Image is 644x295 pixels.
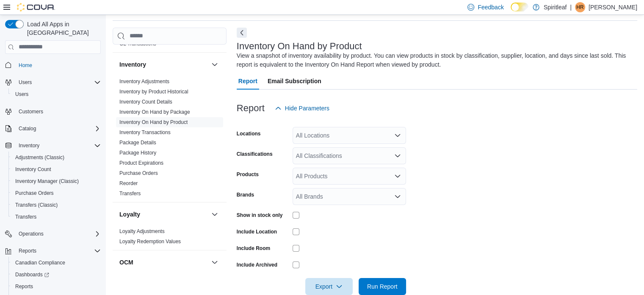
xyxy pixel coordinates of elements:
[119,129,171,135] a: Inventory Transactions
[15,166,51,173] span: Inventory Count
[15,246,40,256] button: Reports
[394,152,401,159] button: Open list of options
[113,76,227,202] div: Inventory
[15,202,58,208] span: Transfers (Classic)
[8,163,104,175] button: Inventory Count
[268,73,321,90] span: Email Subscription
[15,190,54,197] span: Purchase Orders
[271,100,333,117] button: Hide Parameters
[15,140,43,151] button: Inventory
[119,129,171,136] span: Inventory Transactions
[119,79,169,84] a: Inventory Adjustments
[237,171,259,178] label: Products
[8,211,104,223] button: Transfers
[237,191,254,198] label: Brands
[310,278,348,295] span: Export
[8,88,104,100] button: Users
[12,176,101,186] span: Inventory Manager (Classic)
[394,193,401,200] button: Open list of options
[12,89,101,99] span: Users
[119,98,172,105] span: Inventory Count Details
[12,89,32,99] a: Users
[12,188,101,198] span: Purchase Orders
[19,125,36,132] span: Catalog
[119,60,146,69] h3: Inventory
[12,258,69,268] a: Canadian Compliance
[119,228,165,235] span: Loyalty Adjustments
[237,151,273,157] label: Classifications
[119,238,181,245] span: Loyalty Redemption Values
[12,188,57,198] a: Purchase Orders
[8,152,104,163] button: Adjustments (Classic)
[119,150,156,156] a: Package History
[238,73,257,90] span: Report
[2,245,104,257] button: Reports
[119,78,169,85] span: Inventory Adjustments
[12,152,101,163] span: Adjustments (Classic)
[2,140,104,152] button: Inventory
[119,258,208,267] button: OCM
[285,104,329,112] span: Hide Parameters
[12,270,53,280] a: Dashboards
[15,124,39,134] button: Catalog
[570,2,572,12] p: |
[119,180,138,187] span: Reorder
[15,259,65,266] span: Canadian Compliance
[24,20,101,37] span: Load All Apps in [GEOGRAPHIC_DATA]
[15,178,79,185] span: Inventory Manager (Classic)
[359,278,406,295] button: Run Report
[119,160,163,166] span: Product Expirations
[119,180,138,186] a: Reorder
[12,258,101,268] span: Canadian Compliance
[119,170,158,176] a: Purchase Orders
[119,109,190,115] a: Inventory On Hand by Package
[12,270,101,280] span: Dashboards
[119,119,188,125] a: Inventory On Hand by Product
[478,3,503,11] span: Feedback
[119,210,208,219] button: Loyalty
[367,282,398,291] span: Run Report
[12,212,40,222] a: Transfers
[15,214,36,220] span: Transfers
[2,123,104,135] button: Catalog
[237,245,270,252] label: Include Room
[119,119,188,126] span: Inventory On Hand by Product
[210,257,220,267] button: OCM
[210,59,220,70] button: Inventory
[15,246,101,256] span: Reports
[15,124,101,134] span: Catalog
[15,91,28,98] span: Users
[19,108,43,115] span: Customers
[15,283,33,290] span: Reports
[119,228,165,234] a: Loyalty Adjustments
[19,79,32,86] span: Users
[119,99,172,105] a: Inventory Count Details
[119,88,188,95] span: Inventory by Product Historical
[12,176,82,186] a: Inventory Manager (Classic)
[237,228,277,235] label: Include Location
[8,199,104,211] button: Transfers (Classic)
[8,281,104,292] button: Reports
[575,2,585,12] div: Holly R
[119,258,133,267] h3: OCM
[237,28,247,38] button: Next
[119,109,190,115] span: Inventory On Hand by Package
[15,271,49,278] span: Dashboards
[15,77,101,87] span: Users
[15,77,35,87] button: Users
[237,51,633,69] div: View a snapshot of inventory availability by product. You can view products in stock by classific...
[12,200,61,210] a: Transfers (Classic)
[15,60,36,70] a: Home
[394,132,401,139] button: Open list of options
[119,139,156,146] span: Package Details
[511,3,528,11] input: Dark Mode
[210,209,220,219] button: Loyalty
[12,152,68,163] a: Adjustments (Classic)
[237,41,362,51] h3: Inventory On Hand by Product
[19,247,36,254] span: Reports
[17,3,55,11] img: Cova
[12,281,36,292] a: Reports
[19,142,39,149] span: Inventory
